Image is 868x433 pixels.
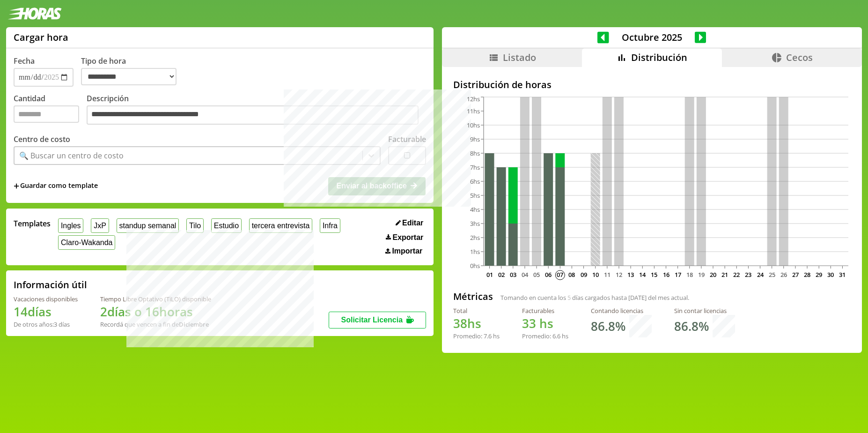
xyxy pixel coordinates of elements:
[341,316,403,324] span: Solicitar Licencia
[503,51,536,64] span: Listado
[100,303,211,320] h1: 2 días o 16 horas
[609,31,695,44] span: Octubre 2025
[568,270,575,279] text: 08
[545,270,552,279] text: 06
[639,270,646,279] text: 14
[453,315,467,332] span: 38
[552,332,560,340] span: 6.6
[510,270,516,279] text: 03
[592,270,599,279] text: 10
[522,315,536,332] span: 33
[498,270,505,279] text: 02
[14,134,70,144] label: Centro de costo
[470,177,480,186] tspan: 6hs
[320,218,340,233] button: Infra
[453,332,500,340] div: Promedio: hs
[87,93,426,127] label: Descripción
[567,293,571,302] span: 5
[780,270,787,279] text: 26
[470,205,480,214] tspan: 4hs
[393,233,424,242] span: Exportar
[249,218,312,233] button: tercera entrevista
[631,51,687,64] span: Distribución
[388,134,426,144] label: Facturable
[453,290,493,303] h2: Métricas
[467,107,480,115] tspan: 11hs
[557,270,563,279] text: 07
[467,95,480,103] tspan: 12hs
[186,218,204,233] button: Tilo
[14,295,78,303] div: Vacaciones disponibles
[674,318,709,335] h1: 86.8 %
[470,149,480,157] tspan: 8hs
[7,7,62,20] img: logotipo
[533,270,540,279] text: 05
[604,270,611,279] text: 11
[14,181,19,191] span: +
[522,332,568,340] div: Promedio: hs
[804,270,810,279] text: 28
[792,270,799,279] text: 27
[591,306,652,315] div: Contando licencias
[392,247,422,255] span: Importar
[522,270,529,279] text: 04
[470,261,480,270] tspan: 0hs
[14,320,78,328] div: De otros años: 3 días
[14,303,78,320] h1: 14 días
[467,121,480,129] tspan: 10hs
[721,270,728,279] text: 21
[100,295,211,303] div: Tiempo Libre Optativo (TiLO) disponible
[686,270,693,279] text: 18
[14,105,79,123] input: Cantidad
[81,68,177,85] select: Tipo de hora
[14,31,68,44] h1: Cargar hora
[616,270,622,279] text: 12
[757,270,764,279] text: 24
[14,278,87,291] h2: Información útil
[87,105,419,125] textarea: Descripción
[393,218,427,228] button: Editar
[58,235,115,250] button: Claro-Wakanda
[14,56,35,66] label: Fecha
[470,247,480,256] tspan: 1hs
[710,270,716,279] text: 20
[827,270,834,279] text: 30
[470,233,480,242] tspan: 2hs
[179,320,209,328] b: Diciembre
[14,93,87,127] label: Cantidad
[769,270,775,279] text: 25
[486,270,493,279] text: 01
[58,218,83,233] button: Ingles
[470,163,480,172] tspan: 7hs
[675,270,681,279] text: 17
[81,56,184,87] label: Tipo de hora
[19,150,124,161] div: 🔍 Buscar un centro de costo
[733,270,740,279] text: 22
[627,270,634,279] text: 13
[745,270,751,279] text: 23
[14,218,51,229] span: Templates
[117,218,179,233] button: standup semanal
[470,135,480,143] tspan: 9hs
[211,218,242,233] button: Estudio
[383,233,426,242] button: Exportar
[500,293,689,302] span: Tomando en cuenta los días cargados hasta [DATE] del mes actual.
[453,78,851,91] h2: Distribución de horas
[329,312,426,328] button: Solicitar Licencia
[698,270,705,279] text: 19
[402,219,423,227] span: Editar
[453,306,500,315] div: Total
[674,306,735,315] div: Sin contar licencias
[651,270,657,279] text: 15
[484,332,492,340] span: 7.6
[839,270,846,279] text: 31
[662,270,669,279] text: 16
[580,270,587,279] text: 09
[470,219,480,228] tspan: 3hs
[816,270,822,279] text: 29
[786,51,813,64] span: Cecos
[14,181,98,191] span: +Guardar como template
[591,318,625,335] h1: 86.8 %
[453,315,500,332] h1: hs
[100,320,211,328] div: Recordá que vencen a fin de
